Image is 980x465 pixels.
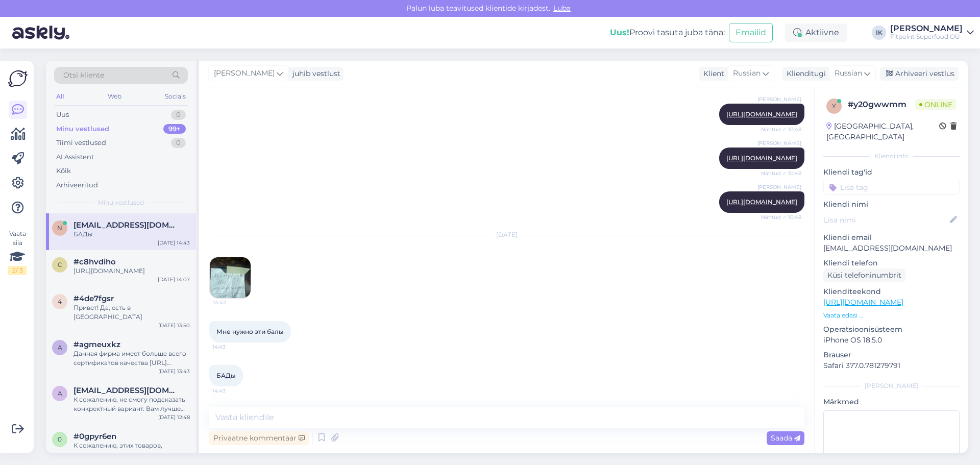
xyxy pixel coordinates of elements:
p: Klienditeekond [823,286,960,297]
div: juhib vestlust [288,68,340,79]
span: #0gpyr6en [73,432,116,441]
span: [PERSON_NAME] [214,68,275,79]
a: [URL][DOMAIN_NAME] [726,110,797,118]
span: 14:43 [212,387,251,395]
div: [DATE] 14:07 [158,276,190,283]
b: Uus! [610,28,629,37]
span: #agmeuxkz [73,340,120,349]
div: Küsi telefoninumbrit [823,268,905,282]
div: Fitpoint Superfood OÜ [890,33,963,41]
div: 0 [171,110,186,120]
div: Privaatne kommentaar [209,431,309,445]
p: Kliendi tag'id [823,167,960,178]
span: #c8hvdiho [73,257,116,266]
span: Luba [550,4,574,13]
div: [PERSON_NAME] [823,381,960,390]
div: All [54,90,66,103]
p: Vaata edasi ... [823,311,960,320]
div: [URL][DOMAIN_NAME] [73,266,190,276]
span: #4de7fgsr [73,294,114,303]
div: 99+ [163,124,186,134]
button: Emailid [729,23,773,42]
span: Nähtud ✓ 10:48 [761,126,801,133]
span: c [58,261,62,268]
div: Данная фирма имеет больше всего сертификатов качества [URL][DOMAIN_NAME] [73,349,190,368]
div: 2 / 3 [8,266,27,275]
p: Märkmed [823,397,960,407]
div: [DATE] 12:48 [158,413,190,421]
div: К сожалению, этих товаров, органических, у нас нет [73,441,190,459]
div: Proovi tasuta juba täna: [610,27,725,39]
span: Otsi kliente [63,70,104,81]
p: Kliendi nimi [823,199,960,210]
div: Arhiveeritud [56,180,98,190]
p: [EMAIL_ADDRESS][DOMAIN_NAME] [823,243,960,254]
div: Klient [699,68,724,79]
p: Operatsioonisüsteem [823,324,960,335]
span: [PERSON_NAME] [757,139,801,147]
span: [PERSON_NAME] [757,183,801,191]
div: Привет! Да, есть в [GEOGRAPHIC_DATA] [73,303,190,322]
span: Minu vestlused [98,198,144,207]
span: Russian [835,68,862,79]
div: Kõik [56,166,71,176]
div: [DATE] [209,230,804,239]
p: Brauser [823,350,960,360]
span: Saada [771,433,800,443]
span: 0 [58,435,62,443]
div: Uus [56,110,69,120]
p: Safari 377.0.781279791 [823,360,960,371]
span: 14:42 [213,299,251,306]
span: Nähtud ✓ 10:48 [761,169,801,177]
span: a [58,389,62,397]
div: К сожалению, не смогу подсказать конкректный вариант. Вам лучше проконсультироваться с доктором [73,395,190,413]
div: [GEOGRAPHIC_DATA], [GEOGRAPHIC_DATA] [826,121,939,142]
span: alfa73@list.ru [73,386,180,395]
div: [PERSON_NAME] [890,25,963,33]
a: [URL][DOMAIN_NAME] [726,198,797,206]
div: Web [106,90,124,103]
p: Kliendi telefon [823,258,960,268]
div: Klienditugi [782,68,826,79]
div: [DATE] 13:43 [158,368,190,375]
img: Attachment [210,257,251,298]
span: n [57,224,62,232]
input: Lisa tag [823,180,960,195]
input: Lisa nimi [824,214,948,226]
div: # y20gwwmm [848,99,915,111]
img: Askly Logo [8,69,28,88]
span: Online [915,99,957,110]
p: Kliendi email [823,232,960,243]
span: Мне нужно эти балы [216,328,284,335]
a: [PERSON_NAME]Fitpoint Superfood OÜ [890,25,974,41]
a: [URL][DOMAIN_NAME] [823,298,903,307]
div: Minu vestlused [56,124,109,134]
div: [DATE] 14:43 [158,239,190,247]
div: [DATE] 13:50 [158,322,190,329]
div: Kliendi info [823,152,960,161]
p: iPhone OS 18.5.0 [823,335,960,346]
span: Russian [733,68,761,79]
span: 14:43 [212,343,251,351]
div: IK [872,26,886,40]
div: Arhiveeri vestlus [880,67,959,81]
div: Aktiivne [785,23,847,42]
div: Vaata siia [8,229,27,275]
div: 0 [171,138,186,148]
span: [PERSON_NAME] [757,95,801,103]
span: natalyaveyts@gmail.com [73,221,180,230]
span: БАДы [216,372,236,379]
span: 4 [58,298,62,305]
div: AI Assistent [56,152,94,162]
span: Nähtud ✓ 10:48 [761,213,801,221]
a: [URL][DOMAIN_NAME] [726,154,797,162]
span: y [832,102,836,110]
div: Socials [163,90,188,103]
span: a [58,344,62,351]
div: БАДы [73,230,190,239]
div: Tiimi vestlused [56,138,106,148]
